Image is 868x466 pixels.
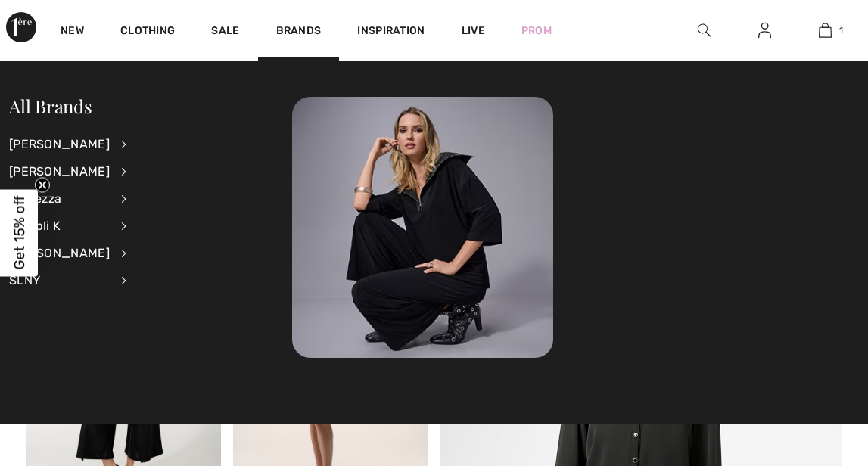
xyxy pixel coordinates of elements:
[758,21,771,39] img: My Info
[292,97,553,358] img: 250825112723_baf80837c6fd5.jpg
[839,23,843,37] span: 1
[6,12,36,42] img: 1ère Avenue
[9,185,110,213] div: Dolcezza
[9,131,110,158] div: [PERSON_NAME]
[770,353,853,390] iframe: Opens a widget where you can find more information
[357,24,425,40] span: Inspiration
[211,24,239,40] a: Sale
[9,267,110,294] div: SLNY
[819,21,832,39] img: My Bag
[9,213,110,240] div: Compli K
[276,24,322,40] a: Brands
[9,158,110,185] div: [PERSON_NAME]
[746,21,783,40] a: Sign In
[35,178,50,193] button: Close teaser
[11,196,28,270] span: Get 15% off
[9,94,92,118] a: All Brands
[9,240,110,267] div: [PERSON_NAME]
[61,24,84,40] a: New
[698,21,711,39] img: search the website
[796,21,855,39] a: 1
[120,24,175,40] a: Clothing
[521,23,552,39] a: Prom
[462,23,485,39] a: Live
